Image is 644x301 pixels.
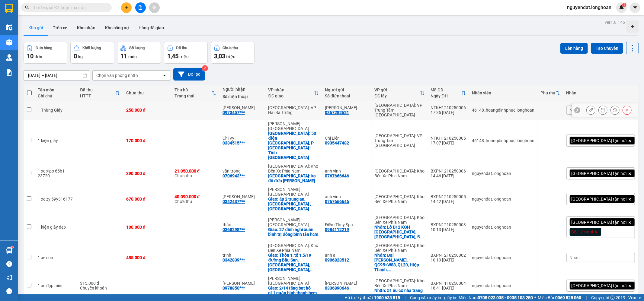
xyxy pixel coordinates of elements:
div: 485.000 đ [126,255,168,260]
div: 670.000 đ [126,197,168,201]
button: file-add [135,2,146,13]
div: VP gửi [375,87,420,92]
div: Chưa thu [175,194,217,204]
div: Nhận: Đại Lý Xăng Dầu Mai Sơn, QC95+W88, QL20, Hiệp Thanh, Đức Trọng, Lâm Đồng, Vietnam [375,253,425,272]
div: NTKH1210250006 [431,105,466,110]
span: món [128,54,137,59]
span: kg [78,54,83,59]
span: [GEOGRAPHIC_DATA] tận nơi [572,196,627,202]
strong: CSKH: [17,21,32,26]
div: nguyendat.longhoan [472,255,535,260]
div: Đơn hàng [36,46,52,50]
div: 14:46 [DATE] [431,173,466,178]
img: logo-vxr [5,4,13,13]
div: Giao: Thôn 1, tổ 1,5/19 đường Bầu Sen, Diên Phú, Diên Khánh, Khánh Hoà [268,253,319,272]
div: BXPN1210250003 [431,222,466,227]
div: 17:35 [DATE] [431,110,466,115]
span: aim [152,5,156,10]
div: Số lượng [129,46,145,50]
span: | [405,294,405,301]
div: Thu hộ [175,87,212,92]
div: Nhân viên [472,90,535,95]
div: 315.000 đ [80,281,120,286]
span: Ngày in phiếu: 03:39 ngày [40,12,124,18]
span: file-add [138,5,143,10]
div: 1 xe xipo 65b1-23720 [38,169,74,178]
span: search [25,5,29,10]
div: 0767666646 [325,199,349,204]
button: plus [121,2,132,13]
span: Nhãn [570,108,580,112]
div: [GEOGRAPHIC_DATA]: Kho Bến Xe Phía Nam [375,243,425,253]
span: 3,03 [214,52,225,60]
div: nguyendat.longhoan [472,283,535,288]
sup: 1 [622,3,626,7]
div: Chang [223,281,262,286]
div: [GEOGRAPHIC_DATA]: VP Trung Tâm [GEOGRAPHIC_DATA] [375,133,425,148]
div: 10:13 [DATE] [431,227,466,232]
span: nguyendat.longhoan [562,4,616,11]
span: ... [388,267,392,272]
span: Miền Bắc [538,294,581,301]
div: nguyendat.longhoan [472,225,535,230]
span: 0 [74,52,77,60]
button: Bộ lọc [173,68,205,81]
div: 0367282621 [325,110,349,115]
div: 17:07 [DATE] [431,141,466,145]
div: 0336890646 [325,286,349,290]
span: đơn [35,54,42,59]
button: Trên xe [48,21,72,35]
div: Người nhận [223,87,262,92]
div: [GEOGRAPHIC_DATA]: Kho Bến Xe Phía Nam [375,215,425,225]
button: Chưa thu3,03 triệu [211,42,255,64]
span: triệu [179,54,189,59]
div: [PERSON_NAME] : [GEOGRAPHIC_DATA] [268,187,319,197]
span: 10 [27,52,34,60]
div: anh a [325,253,368,258]
div: Số điện thoại [223,94,262,99]
div: 46148_hoangdinhphuc.longhoan [472,108,535,112]
div: VP nhận [268,87,314,92]
div: Giao: 50 điện biên phủ, P Ninh Thạch- Tỉnh Tây Ninh [268,131,319,160]
div: Ghi chú [38,93,74,98]
th: Toggle SortBy [77,85,123,101]
span: ... [310,267,314,272]
div: 1 Thùng Giấy [38,108,74,112]
div: 170.000 đ [126,138,168,143]
div: Chưa thu [126,90,168,95]
strong: 0369 525 060 [555,295,581,300]
div: Người gửi [325,87,368,92]
div: BXPN1210250006 [431,169,466,173]
button: Đã thu1,45 triệu [164,42,208,64]
span: | [586,294,587,301]
div: 1 xe zy 59y316177 [38,197,74,201]
span: triệu [226,54,235,59]
div: ĐC lấy [375,93,420,98]
div: [GEOGRAPHIC_DATA]: Kho Bến Xe Phía Nam [268,164,319,173]
div: Giao: ka đô đơn dương lâm đồng [268,173,319,183]
div: [GEOGRAPHIC_DATA]: VP Hai Bà Trưng [268,105,319,115]
div: thảo [223,222,262,227]
div: 0906823512 [325,258,349,262]
div: 14:42 [DATE] [431,199,466,204]
div: Giao: 2/14 tăng bạt hổ p11 quận bình thạnh hcm [268,286,319,295]
div: Tạo kho hàng mới [626,21,639,33]
span: Bốc tận nơi [572,229,593,235]
span: [GEOGRAPHIC_DATA] tận nơi [572,138,627,143]
div: Trạng thái [175,93,212,98]
div: NTKH1210250005 [431,136,466,141]
button: Tạo Chuyến [591,43,623,54]
button: Lên hàng [560,43,588,54]
div: Điềm Thuỵ Spa [325,222,368,227]
div: Chưa thu [175,169,217,178]
div: anh vinh [325,169,368,173]
span: ... [421,234,424,239]
span: ⚪️ [534,296,536,299]
button: Kho công nợ [100,21,134,35]
div: Tên món [38,87,74,92]
button: caret-down [630,2,640,13]
button: Kho nhận [72,21,100,35]
div: 0935447482 [325,141,349,145]
img: warehouse-icon [6,24,12,30]
div: Khối lượng [82,46,101,50]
